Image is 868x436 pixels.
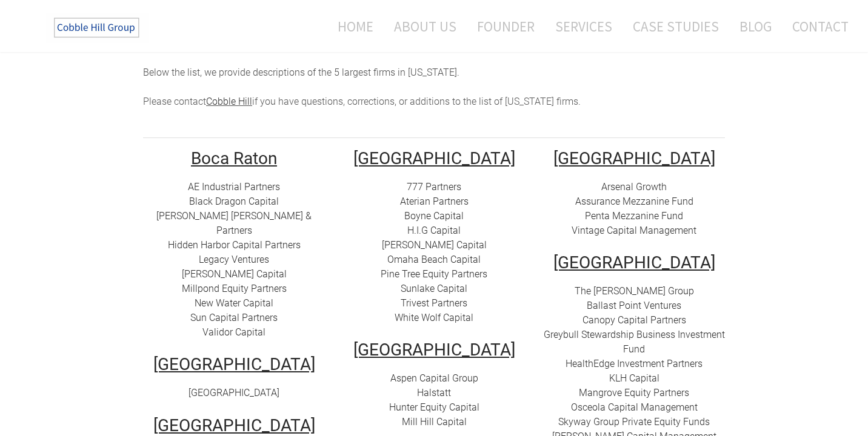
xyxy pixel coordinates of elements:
a: About Us [385,10,466,42]
a: Hidden Harbor Capital Partners [168,239,301,251]
a: Canopy Capital Partners [583,314,686,326]
a: Ballast Point Ventures [587,300,681,311]
a: Greybull Stewardship Business Investment Fund [544,329,725,355]
a: Skyway Group Private Equity Funds [558,416,710,428]
u: [GEOGRAPHIC_DATA] [353,340,515,360]
a: Mill Hill Capital [402,416,467,428]
u: [GEOGRAPHIC_DATA] [353,148,515,168]
a: Trivest Partners [401,297,467,309]
a: Sun Capital Partners [190,312,278,323]
a: Boyne Capital [404,210,464,222]
a: [PERSON_NAME] Capital [382,239,487,251]
u: ​[GEOGRAPHIC_DATA] [553,148,715,168]
span: ​​ [609,372,659,384]
a: Arsenal Growth [601,181,667,193]
a: HealthEdge Investment Partners [566,358,703,369]
a: Case Studies [624,10,728,42]
a: Halstatt [417,387,451,398]
a: Hunter Equity Capital [389,401,479,413]
a: Validor Capital [202,326,265,338]
a: Contact [783,10,849,42]
a: Aspen Capital Group [390,372,478,384]
a: Omaha Beach Capital [387,254,481,265]
a: Services [546,10,621,42]
a: Penta Mezzanine Fund [585,210,683,222]
a: [GEOGRAPHIC_DATA] [189,387,279,398]
a: Legacy Ventures [199,254,269,265]
u: Boca Raton [191,148,277,168]
u: [GEOGRAPHIC_DATA] [153,415,315,435]
a: Aterian Partners [400,196,469,207]
a: Assurance Mezzanine Fund [575,196,693,207]
a: New Water Capital [195,297,273,309]
a: H.I.G Capital [407,225,461,236]
a: ​Mangrove Equity Partners [579,387,689,398]
a: KLH Capital [609,372,659,384]
a: Sunlake Capital [401,283,467,294]
a: Cobble Hill [206,96,252,107]
a: Founder [468,10,544,42]
u: [GEOGRAPHIC_DATA] [553,253,715,272]
a: The [PERSON_NAME] Group [575,285,694,297]
span: Please contact if you have questions, corrections, or additions to the list of [US_STATE] firms. [143,96,581,107]
img: The Cobble Hill Group LLC [46,13,149,43]
a: Osceola Capital Management [571,401,698,413]
a: Millpond Equity Partners [182,283,287,294]
u: [GEOGRAPHIC_DATA] [153,354,315,374]
a: Blog [730,10,781,42]
a: Home [319,10,382,42]
a: 777 Partners [407,181,461,193]
a: [PERSON_NAME] Capital [182,268,287,280]
a: [PERSON_NAME] [PERSON_NAME] & Partners [156,210,312,236]
a: White Wolf Capital [395,312,473,323]
a: Black Dragon Capital [189,196,279,207]
a: Pine Tree Equity Partners [381,268,487,280]
a: AE Industrial Partners [188,181,280,193]
a: Vintage Capital Management [572,225,696,236]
